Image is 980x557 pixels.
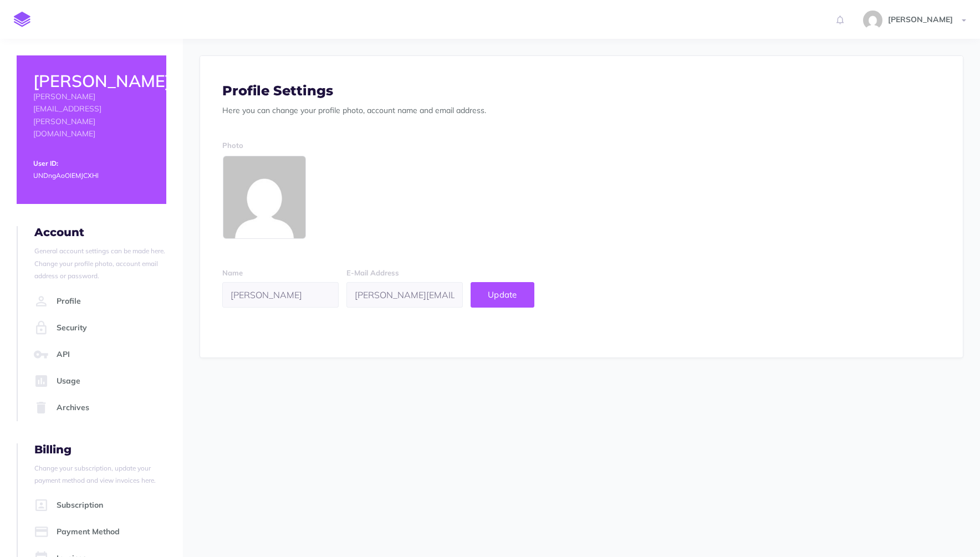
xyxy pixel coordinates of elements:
a: Profile [31,288,166,315]
h3: Profile Settings [222,84,941,98]
h4: Billing [34,443,166,456]
a: Payment Method [31,519,166,545]
label: Name [222,267,243,279]
small: General account settings can be made here. Change your profile photo, account email address or pa... [34,247,165,280]
p: Here you can change your profile photo, account name and email address. [222,104,941,116]
small: UNDngAoOIEMJCXHl [33,171,99,180]
img: afae4132287b573e0446fad8e87a0b03.jpg [863,11,882,30]
a: Security [31,315,166,341]
label: Photo [222,140,243,151]
h4: Account [34,226,166,238]
a: Archives [31,395,166,421]
small: Change your subscription, update your payment method and view invoices here. [34,464,156,484]
small: User ID: [33,159,58,167]
a: Usage [31,368,166,395]
span: [PERSON_NAME] [882,14,958,24]
p: [PERSON_NAME][EMAIL_ADDRESS][PERSON_NAME][DOMAIN_NAME] [33,90,150,140]
a: API [31,341,166,368]
button: Update [471,282,534,308]
label: E-Mail Address [346,267,399,279]
a: Subscription [31,492,166,519]
img: logo-mark.svg [14,12,30,27]
h2: [PERSON_NAME] [33,72,150,90]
